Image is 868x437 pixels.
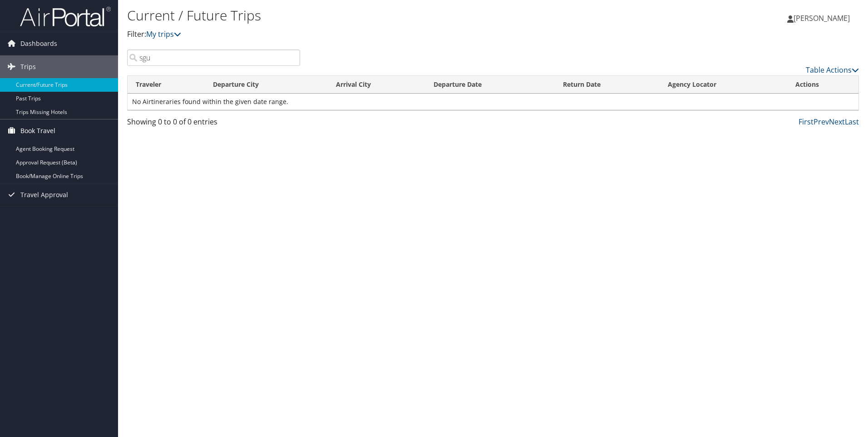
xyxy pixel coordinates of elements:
a: [PERSON_NAME] [787,5,859,32]
a: Last [845,117,859,127]
span: Dashboards [20,32,57,55]
input: Search Traveler or Arrival City [127,50,300,66]
span: [PERSON_NAME] [794,13,850,23]
a: Next [829,117,845,127]
a: Prev [814,117,829,127]
th: Departure City: activate to sort column ascending [205,76,328,94]
span: Travel Approval [20,184,68,206]
p: Filter: [127,29,615,40]
div: Showing 0 to 0 of 0 entries [127,116,300,132]
a: Table Actions [806,65,859,75]
th: Agency Locator: activate to sort column ascending [660,76,787,94]
td: No Airtineraries found within the given date range. [128,94,858,110]
a: My trips [146,29,181,39]
th: Arrival City: activate to sort column ascending [328,76,425,94]
th: Traveler: activate to sort column ascending [128,76,205,94]
th: Departure Date: activate to sort column descending [425,76,554,94]
img: airportal-logo.png [20,6,111,27]
h1: Current / Future Trips [127,6,615,25]
a: First [799,117,814,127]
span: Trips [20,55,36,78]
th: Return Date: activate to sort column ascending [555,76,660,94]
th: Actions [787,76,858,94]
span: Book Travel [20,119,55,142]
